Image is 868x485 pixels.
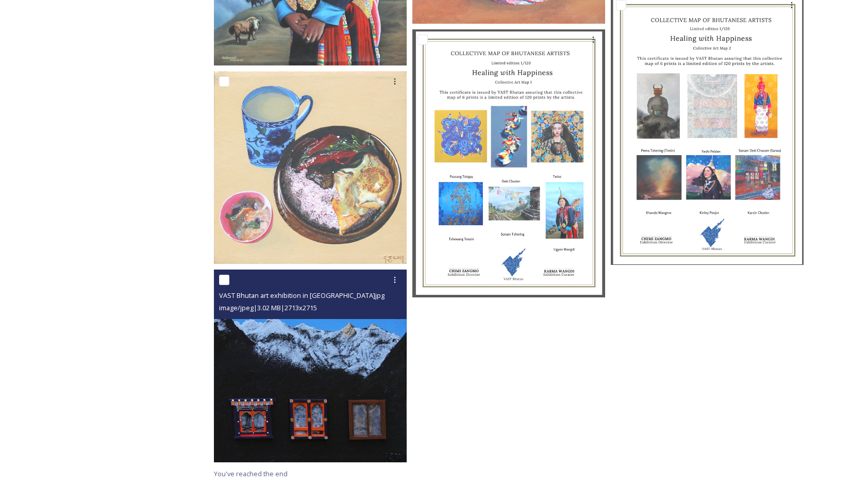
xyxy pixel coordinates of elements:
span: You've reached the end [214,469,288,478]
span: VAST Bhutan art exhibition in [GEOGRAPHIC_DATA]jpg [219,291,385,300]
span: image/jpeg | 3.02 MB | 2713 x 2715 [219,303,317,312]
img: VAST Bhutan art exhibition in Brussels3.jpg [214,270,407,463]
img: VAST Bhutan art exhibition in Brussels2.jpg [214,71,407,264]
img: VAST Bhutan art exhibition in Brussels13.png [412,29,605,298]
